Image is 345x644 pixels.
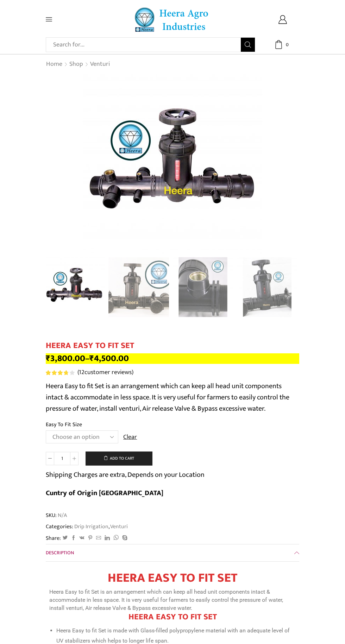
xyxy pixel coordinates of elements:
h1: HEERA EASY TO FIT SET [49,570,296,586]
input: Product quantity [54,452,70,465]
a: Clear options [123,433,137,442]
span: Share: [46,534,61,542]
h1: HEERA EASY TO FIT SET [46,341,299,351]
h2: HEERA EASY TO FIT SET [49,612,296,622]
input: Search for... [50,38,241,52]
a: Shop [69,60,83,69]
button: Search button [241,38,255,52]
label: Easy To Fit Size [46,421,82,429]
button: Add to cart [86,452,152,466]
span: 0 [283,41,290,48]
p: Shipping Charges are extra, Depends on your Location [46,469,205,480]
a: (12customer reviews) [77,368,133,377]
li: 3 / 8 [172,257,233,317]
li: 1 / 8 [44,257,105,317]
a: Venturi [90,60,110,69]
nav: Breadcrumb [46,60,110,69]
a: IMG_1483 [237,257,298,318]
span: ₹ [89,351,94,366]
div: Rated 3.83 out of 5 [46,370,74,375]
a: IMG_1482 [172,257,233,318]
li: 2 / 8 [108,257,169,317]
img: Heera Easy To Fit Set [44,256,105,317]
span: 12 [46,370,76,375]
span: ₹ [46,351,50,366]
a: 0 [266,40,299,49]
a: Description [46,544,299,561]
bdi: 3,800.00 [46,351,85,366]
p: Heera Easy to fit Set is an arrangement which can keep all head unit components intact & accommod... [46,380,299,414]
span: SKU: [46,511,299,519]
a: Home [46,60,63,69]
span: 12 [79,367,84,378]
p: – [46,353,299,364]
span: Categories: , [46,523,128,531]
a: IMG_1477 [108,257,169,318]
img: Heera Easy To Fit Set [83,74,262,254]
b: Cuntry of Origin [GEOGRAPHIC_DATA] [46,487,163,499]
span: Rated out of 5 based on customer ratings [46,370,68,375]
a: Drip Irrigation [73,522,108,531]
span: Description [46,549,74,557]
div: 1 / 8 [46,74,299,254]
a: Venturi [109,522,128,531]
bdi: 4,500.00 [89,351,129,366]
span: N/A [57,511,67,519]
li: 4 / 8 [237,257,298,317]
